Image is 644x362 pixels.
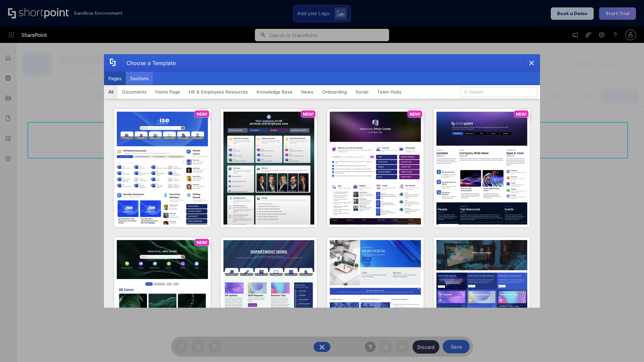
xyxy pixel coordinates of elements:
[197,112,207,117] p: NEW!
[184,85,252,99] button: HR & Employees Resources
[610,330,644,362] iframe: Chat Widget
[351,85,373,99] button: Social
[104,72,126,85] button: Pages
[318,85,351,99] button: Onboarding
[104,85,118,99] button: All
[516,112,527,117] p: NEW!
[126,72,153,85] button: Sections
[252,85,297,99] button: Knowledge Base
[197,240,207,245] p: NEW!
[151,85,184,99] button: Home Page
[297,85,318,99] button: News
[410,112,420,117] p: NEW!
[461,87,537,97] input: Search
[118,85,151,99] button: Documents
[303,112,314,117] p: NEW!
[373,85,406,99] button: Team Hubs
[121,55,176,71] div: Choose a Template
[104,54,540,308] div: template selector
